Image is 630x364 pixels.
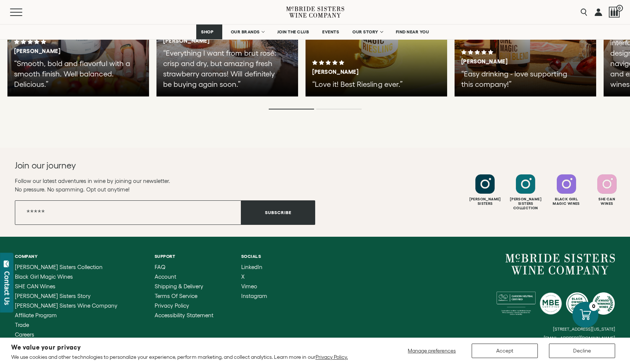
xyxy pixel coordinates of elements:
[553,327,615,331] small: [STREET_ADDRESS][US_STATE]
[348,24,387,39] a: OUR STORY
[461,69,581,89] p: “Easy drinking - love supporting this company!”
[15,322,127,328] a: Trade
[14,48,117,55] h3: [PERSON_NAME]
[155,293,197,299] span: Terms of Service
[15,283,127,289] a: SHE CAN Wines
[352,29,378,35] span: OUR STORY
[155,273,176,280] span: Account
[241,273,245,280] span: X
[15,293,91,299] span: [PERSON_NAME] Sisters Story
[316,354,348,360] a: Privacy Policy.
[201,29,214,35] span: SHOP
[3,271,11,305] div: Contact Us
[15,303,127,309] a: McBride Sisters Wine Company
[241,283,267,289] a: Vimeo
[547,197,586,206] div: Black Girl Magic Wines
[15,322,29,328] span: Trade
[15,264,127,270] a: McBride Sisters Collection
[155,303,213,309] a: Privacy Policy
[155,283,203,289] span: Shipping & Delivery
[15,160,285,171] h2: Join our journey
[15,312,57,318] span: Affiliate Program
[391,24,434,39] a: FIND NEAR YOU
[15,293,127,299] a: McBride Sisters Story
[155,312,213,318] span: Accessibility Statement
[472,344,538,358] button: Accept
[269,109,314,109] li: Page dot 1
[241,200,315,225] button: Subscribe
[317,24,344,39] a: EVENTS
[15,312,127,318] a: Affiliate Program
[241,264,267,270] a: LinkedIn
[11,354,348,360] p: We use cookies and other technologies to personalize your experience, perform marketing, and coll...
[15,177,315,194] p: Follow our latest adventures in wine by joining our newsletter. No pressure. No spamming. Opt out...
[163,48,282,89] p: “Everything I want from brut rosé: crisp and dry, but amazing fresh strawberry aromas! Will defin...
[396,29,429,35] span: FIND NEAR YOU
[155,293,213,299] a: Terms of Service
[316,109,362,109] li: Page dot 2
[312,69,415,75] h3: [PERSON_NAME]
[272,24,314,39] a: JOIN THE CLUB
[466,197,504,206] div: [PERSON_NAME] Sisters
[155,283,213,289] a: Shipping & Delivery
[163,37,266,44] h3: [PERSON_NAME]
[506,174,545,210] a: Follow McBride Sisters Collection on Instagram [PERSON_NAME] SistersCollection
[231,29,260,35] span: OUR BRANDS
[241,283,257,289] span: Vimeo
[506,197,545,210] div: [PERSON_NAME] Sisters Collection
[461,58,564,65] h3: [PERSON_NAME]
[11,344,348,351] h2: We value your privacy
[241,293,267,299] a: Instagram
[547,174,586,206] a: Follow Black Girl Magic Wines on Instagram Black GirlMagic Wines
[505,254,615,275] a: McBride Sisters Wine Company
[15,264,103,270] span: [PERSON_NAME] Sisters Collection
[15,273,73,280] span: Black Girl Magic Wines
[15,331,34,338] span: Careers
[466,174,504,206] a: Follow McBride Sisters on Instagram [PERSON_NAME]Sisters
[241,264,262,270] span: LinkedIn
[277,29,309,35] span: JOIN THE CLUB
[241,274,267,280] a: X
[155,302,189,309] span: Privacy Policy
[403,344,461,358] button: Manage preferences
[155,312,213,318] a: Accessibility Statement
[15,283,55,289] span: SHE CAN Wines
[549,344,615,358] button: Decline
[226,24,269,39] a: OUR BRANDS
[544,335,615,341] small: [EMAIL_ADDRESS][DOMAIN_NAME]
[155,264,165,270] span: FAQ
[155,274,213,280] a: Account
[15,302,117,309] span: [PERSON_NAME] Sisters Wine Company
[15,200,241,225] input: Email
[312,79,432,89] p: “Love it! Best Riesling ever.”
[588,174,626,206] a: Follow SHE CAN Wines on Instagram She CanWines
[322,29,339,35] span: EVENTS
[155,264,213,270] a: FAQ
[408,348,456,354] span: Manage preferences
[15,274,127,280] a: Black Girl Magic Wines
[14,58,133,89] p: “Smooth, bold and flavorful with a smooth finish. Well balanced. Delicious.”
[10,9,37,16] button: Mobile Menu Trigger
[616,5,623,12] span: 0
[588,197,626,206] div: She Can Wines
[196,24,222,39] a: SHOP
[589,302,598,311] div: 0
[15,332,127,338] a: Careers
